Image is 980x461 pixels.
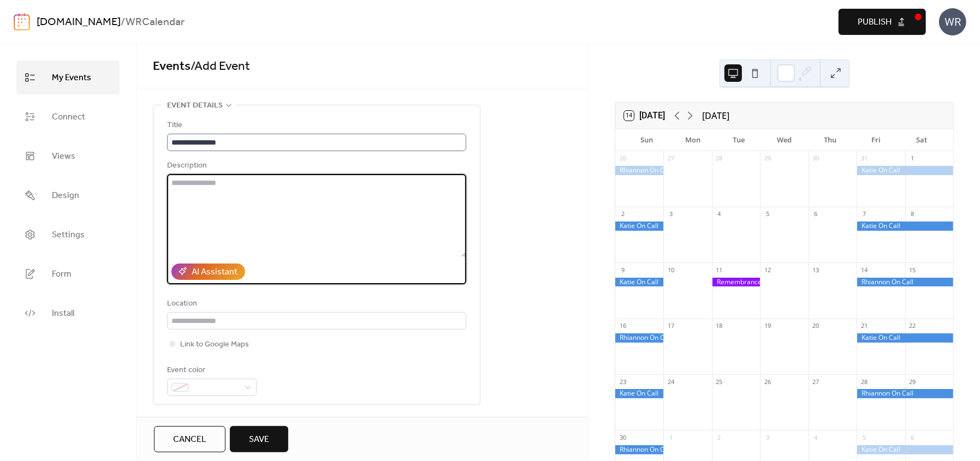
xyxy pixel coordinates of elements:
[857,166,953,175] div: Katie On Call
[52,266,72,283] span: Form
[712,278,760,287] div: Remembrance Day Holiday
[857,221,953,231] div: Katie On Call
[812,266,820,274] div: 13
[763,266,771,274] div: 12
[908,266,917,274] div: 15
[857,445,953,454] div: Katie On Call
[908,322,917,330] div: 22
[807,129,853,151] div: Thu
[619,154,627,163] div: 26
[180,338,249,351] span: Link to Google Maps
[908,378,917,386] div: 29
[763,210,771,218] div: 5
[37,12,121,33] a: [DOMAIN_NAME]
[167,99,223,112] span: Event details
[126,12,185,33] b: WRCalendar
[167,364,254,377] div: Event color
[715,210,723,218] div: 4
[908,210,917,218] div: 8
[763,433,771,441] div: 3
[715,154,723,163] div: 28
[52,69,91,87] span: My Events
[619,378,627,386] div: 23
[715,378,723,386] div: 25
[812,322,820,330] div: 20
[860,266,868,274] div: 14
[620,108,669,123] button: 14[DATE]
[667,210,675,218] div: 3
[812,433,820,441] div: 4
[167,159,464,172] div: Description
[52,226,85,244] span: Settings
[812,210,820,218] div: 6
[839,9,926,35] button: Publish
[667,378,675,386] div: 24
[173,433,206,446] span: Cancel
[860,378,868,386] div: 28
[16,100,120,134] a: Connect
[702,109,729,122] div: [DATE]
[667,154,675,163] div: 27
[52,305,74,322] span: Install
[624,129,670,151] div: Sun
[52,109,85,126] span: Connect
[715,322,723,330] div: 18
[899,129,945,151] div: Sat
[619,322,627,330] div: 16
[615,389,663,398] div: Katie On Call
[858,16,892,29] span: Publish
[191,55,250,79] span: / Add Event
[812,378,820,386] div: 27
[52,187,79,205] span: Design
[908,433,917,441] div: 6
[860,154,868,163] div: 31
[16,218,120,252] a: Settings
[860,433,868,441] div: 5
[857,389,953,398] div: Rhiannon On Call
[857,333,953,343] div: Katie On Call
[670,129,716,151] div: Mon
[763,378,771,386] div: 26
[154,426,225,452] button: Cancel
[860,322,868,330] div: 21
[16,178,120,212] a: Design
[812,154,820,163] div: 30
[908,154,917,163] div: 1
[716,129,762,151] div: Tue
[192,266,237,279] div: AI Assistant
[615,166,663,175] div: Rhiannon On Call
[939,8,966,35] div: WR
[619,210,627,218] div: 2
[860,210,868,218] div: 7
[153,55,191,79] a: Events
[619,433,627,441] div: 30
[167,119,464,132] div: Title
[249,433,269,446] span: Save
[715,433,723,441] div: 2
[230,426,288,452] button: Save
[715,266,723,274] div: 11
[167,297,464,310] div: Location
[171,264,245,280] button: AI Assistant
[615,221,663,231] div: Katie On Call
[667,433,675,441] div: 1
[763,154,771,163] div: 29
[615,445,663,454] div: Rhiannon On Call
[619,266,627,274] div: 9
[121,12,126,33] b: /
[853,129,899,151] div: Fri
[667,322,675,330] div: 17
[16,296,120,330] a: Install
[762,129,807,151] div: Wed
[615,278,663,287] div: Katie On Call
[667,266,675,274] div: 10
[615,333,663,343] div: Rhiannon On Call
[16,257,120,291] a: Form
[763,322,771,330] div: 19
[52,148,75,165] span: Views
[857,278,953,287] div: Rhiannon On Call
[16,61,120,94] a: My Events
[16,139,120,173] a: Views
[14,13,30,31] img: logo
